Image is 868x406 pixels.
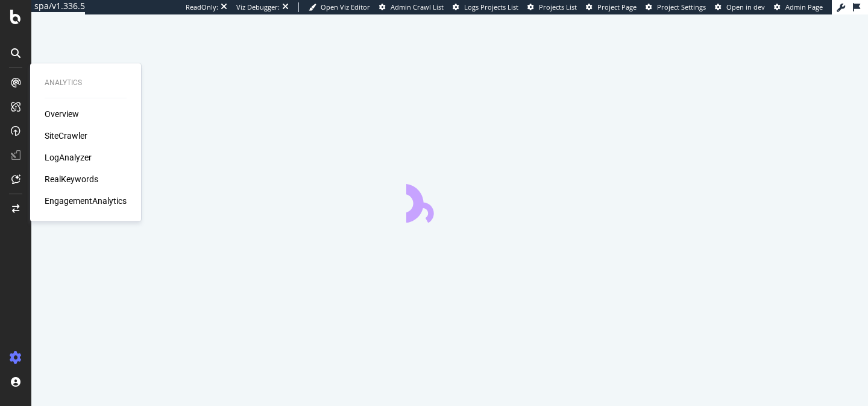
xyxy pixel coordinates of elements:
[45,151,92,163] a: LogAnalyzer
[45,78,127,88] div: Analytics
[597,2,637,11] span: Project Page
[715,2,765,12] a: Open in dev
[657,2,706,11] span: Project Settings
[464,2,518,11] span: Logs Projects List
[527,2,577,12] a: Projects List
[726,2,765,11] span: Open in dev
[586,2,637,12] a: Project Page
[539,2,577,11] span: Projects List
[45,195,127,207] a: EngagementAnalytics
[186,2,218,12] div: ReadOnly:
[45,173,98,185] a: RealKeywords
[646,2,706,12] a: Project Settings
[45,108,79,120] a: Overview
[45,130,87,142] a: SiteCrawler
[774,2,823,12] a: Admin Page
[391,2,444,11] span: Admin Crawl List
[406,179,493,223] div: animation
[785,2,823,11] span: Admin Page
[379,2,444,12] a: Admin Crawl List
[321,2,370,11] span: Open Viz Editor
[453,2,518,12] a: Logs Projects List
[236,2,280,12] div: Viz Debugger:
[309,2,370,12] a: Open Viz Editor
